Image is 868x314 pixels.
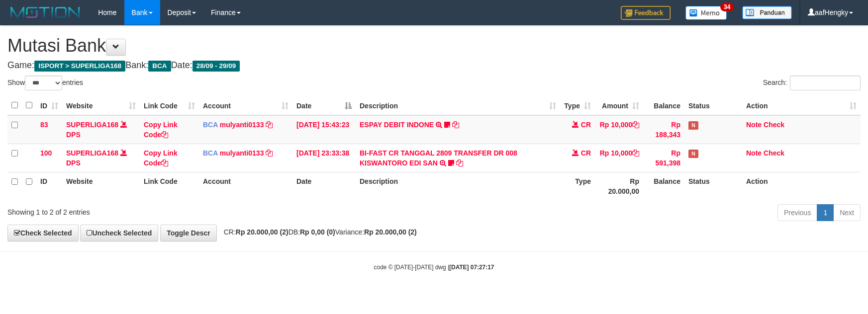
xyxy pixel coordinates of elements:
[62,172,140,200] th: Website
[160,225,217,241] a: Toggle Descr
[456,159,463,167] a: Copy BI-FAST CR TANGGAL 2809 TRANSFER DR 008 KISWANTORO EDI SAN to clipboard
[632,121,639,129] a: Copy Rp 10,000 to clipboard
[764,121,784,129] a: Check
[199,172,292,200] th: Account
[203,121,218,129] span: BCA
[193,61,240,72] span: 28/09 - 29/09
[40,121,48,129] span: 83
[219,228,417,236] span: CR: DB: Variance:
[643,115,684,144] td: Rp 188,343
[144,121,178,139] a: Copy Link Code
[66,121,118,129] a: SUPERLIGA168
[360,121,434,129] a: ESPAY DEBIT INDONE
[643,172,684,200] th: Balance
[148,61,171,72] span: BCA
[356,172,560,200] th: Description
[684,96,742,115] th: Status
[581,149,591,157] span: CR
[595,115,643,144] td: Rp 10,000
[140,172,199,200] th: Link Code
[685,6,727,20] img: Button%20Memo.svg
[374,264,494,271] small: code © [DATE]-[DATE] dwg |
[300,228,335,236] strong: Rp 0,00 (0)
[764,149,784,157] a: Check
[452,121,459,129] a: Copy ESPAY DEBIT INDONE to clipboard
[595,144,643,172] td: Rp 10,000
[817,204,834,221] a: 1
[199,96,292,115] th: Account: activate to sort column ascending
[36,96,62,115] th: ID: activate to sort column ascending
[292,96,356,115] th: Date: activate to sort column descending
[292,115,356,144] td: [DATE] 15:43:23
[7,225,79,241] a: Check Selected
[266,121,273,129] a: Copy mulyanti0133 to clipboard
[66,149,118,157] a: SUPERLIGA168
[144,149,178,167] a: Copy Link Code
[80,225,158,241] a: Uncheck Selected
[34,61,125,72] span: ISPORT > SUPERLIGA168
[684,172,742,200] th: Status
[777,204,817,221] a: Previous
[746,149,762,157] a: Note
[7,36,861,56] h1: Mutasi Bank
[7,61,861,71] h4: Game: Bank: Date:
[292,172,356,200] th: Date
[266,149,273,157] a: Copy mulyanti0133 to clipboard
[632,149,639,157] a: Copy Rp 10,000 to clipboard
[833,204,861,221] a: Next
[643,96,684,115] th: Balance
[688,121,698,130] span: Has Note
[7,76,83,90] label: Show entries
[746,121,762,129] a: Note
[595,172,643,200] th: Rp 20.000,00
[40,149,52,157] span: 100
[742,6,792,19] img: panduan.png
[7,5,83,20] img: MOTION_logo.png
[560,172,595,200] th: Type
[449,264,494,271] strong: [DATE] 07:27:17
[763,76,861,90] label: Search:
[7,203,354,217] div: Showing 1 to 2 of 2 entries
[688,150,698,158] span: Has Note
[790,76,861,90] input: Search:
[25,76,62,90] select: Showentries
[643,144,684,172] td: Rp 591,398
[36,172,62,200] th: ID
[742,96,861,115] th: Action: activate to sort column ascending
[220,121,264,129] a: mulyanti0133
[621,6,671,20] img: Feedback.jpg
[364,228,417,236] strong: Rp 20.000,00 (2)
[595,96,643,115] th: Amount: activate to sort column ascending
[203,149,218,157] span: BCA
[292,144,356,172] td: [DATE] 23:33:38
[62,96,140,115] th: Website: activate to sort column ascending
[742,172,861,200] th: Action
[360,149,517,167] a: BI-FAST CR TANGGAL 2809 TRANSFER DR 008 KISWANTORO EDI SAN
[220,149,264,157] a: mulyanti0133
[62,115,140,144] td: DPS
[140,96,199,115] th: Link Code: activate to sort column ascending
[560,96,595,115] th: Type: activate to sort column ascending
[720,2,734,11] span: 34
[581,121,591,129] span: CR
[236,228,289,236] strong: Rp 20.000,00 (2)
[62,144,140,172] td: DPS
[356,96,560,115] th: Description: activate to sort column ascending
